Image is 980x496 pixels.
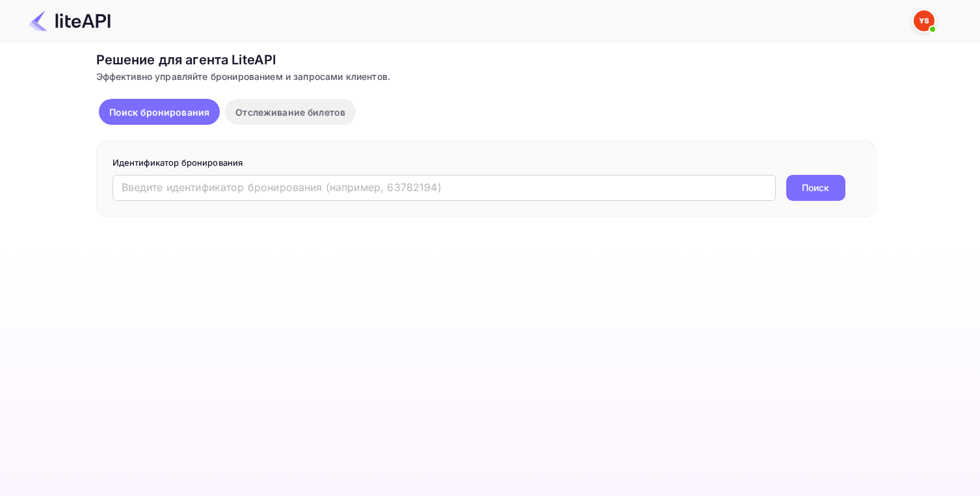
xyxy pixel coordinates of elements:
ya-tr-span: Идентификатор бронирования [113,157,243,168]
ya-tr-span: Решение для агента LiteAPI [96,52,277,68]
input: Введите идентификатор бронирования (например, 63782194) [113,175,776,201]
img: Логотип LiteAPI [29,10,111,31]
ya-tr-span: Поиск бронирования [109,107,210,118]
ya-tr-span: Отслеживание билетов [235,107,345,118]
img: Служба Поддержки Яндекса [914,10,934,31]
ya-tr-span: Эффективно управляйте бронированием и запросами клиентов. [96,71,391,82]
ya-tr-span: Поиск [802,181,829,194]
button: Поиск [786,175,845,201]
